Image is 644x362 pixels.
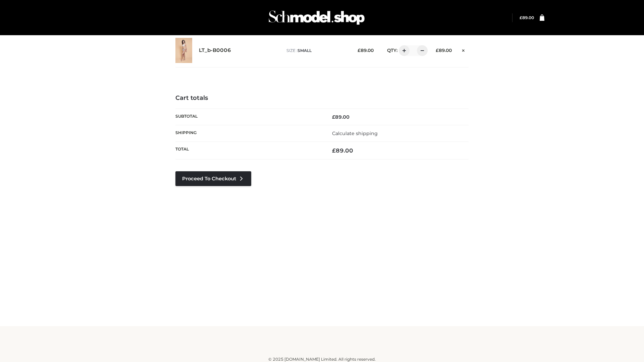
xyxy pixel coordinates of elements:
span: £ [436,48,439,53]
bdi: 89.00 [332,114,350,120]
a: Proceed to Checkout [175,171,251,186]
p: size : [286,48,347,54]
img: Schmodel Admin 964 [266,4,367,31]
bdi: 89.00 [358,48,374,53]
div: QTY: [380,45,425,56]
a: Calculate shipping [332,130,378,136]
span: £ [520,15,522,20]
span: £ [332,147,336,154]
span: £ [332,114,335,120]
a: Remove this item [459,45,469,54]
span: £ [358,48,361,53]
bdi: 89.00 [436,48,452,53]
th: Shipping [175,125,322,141]
bdi: 89.00 [520,15,534,20]
th: Subtotal [175,109,322,125]
a: LT_b-B0006 [199,47,231,54]
th: Total [175,142,322,160]
span: SMALL [298,48,312,53]
a: £89.00 [520,15,534,20]
bdi: 89.00 [332,147,353,154]
h4: Cart totals [175,95,469,102]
